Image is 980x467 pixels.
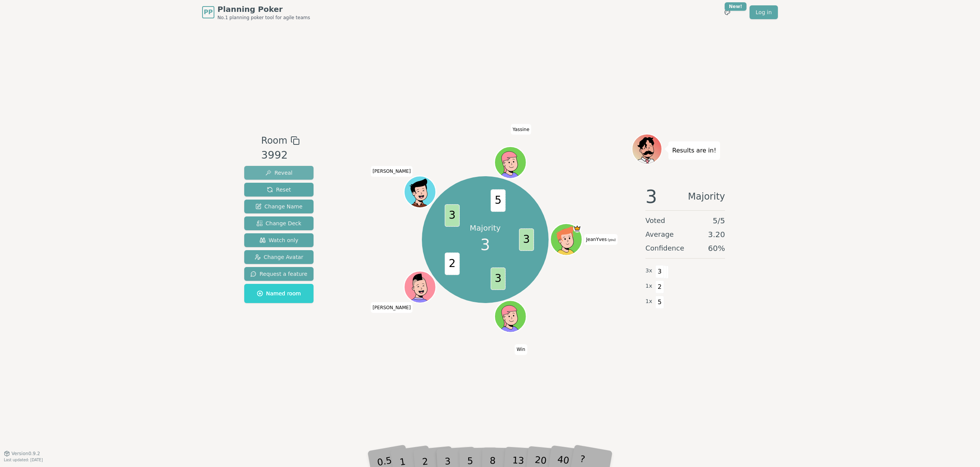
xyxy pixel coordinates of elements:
[217,4,310,15] span: Planning Poker
[244,284,314,303] button: Named room
[261,147,299,163] div: 3992
[444,204,459,227] span: 3
[470,223,501,233] p: Majority
[645,229,674,240] span: Average
[244,233,314,247] button: Watch only
[720,5,734,19] button: New!
[4,458,43,462] span: Last updated: [DATE]
[688,187,725,206] span: Majority
[750,5,778,19] a: Log in
[202,4,310,21] a: PPPlanning PokerNo.1 planning poker tool for agile teams
[244,267,314,281] button: Request a feature
[244,250,314,264] button: Change Avatar
[645,267,652,275] span: 3 x
[444,252,459,275] span: 2
[584,234,617,245] span: Click to change your name
[645,297,652,306] span: 1 x
[257,290,301,297] span: Named room
[256,220,301,227] span: Change Deck
[4,451,40,457] button: Version0.9.2
[645,215,665,226] span: Voted
[244,200,314,213] button: Change Name
[655,265,664,278] span: 3
[490,267,505,290] span: 3
[708,243,725,254] span: 60 %
[713,215,725,226] span: 5 / 5
[255,203,302,210] span: Change Name
[607,238,616,242] span: (you)
[511,124,531,135] span: Click to change your name
[267,186,291,193] span: Reset
[255,253,304,261] span: Change Avatar
[672,145,716,156] p: Results are in!
[371,166,413,177] span: Click to change your name
[250,270,307,278] span: Request a feature
[244,166,314,180] button: Reveal
[480,233,490,256] span: 3
[11,451,40,457] span: Version 0.9.2
[655,280,664,293] span: 2
[645,187,657,206] span: 3
[645,282,652,290] span: 1 x
[573,224,581,233] span: JeanYves is the host
[244,216,314,230] button: Change Deck
[204,8,212,17] span: PP
[708,229,725,240] span: 3.20
[261,134,287,147] span: Room
[725,2,746,11] div: New!
[371,302,413,313] span: Click to change your name
[519,228,534,251] span: 3
[515,344,528,355] span: Click to change your name
[490,189,505,212] span: 5
[217,15,310,21] span: No.1 planning poker tool for agile teams
[645,243,684,254] span: Confidence
[244,183,314,197] button: Reset
[260,236,299,244] span: Watch only
[265,169,292,177] span: Reveal
[551,224,581,254] button: Click to change your avatar
[655,296,664,309] span: 5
